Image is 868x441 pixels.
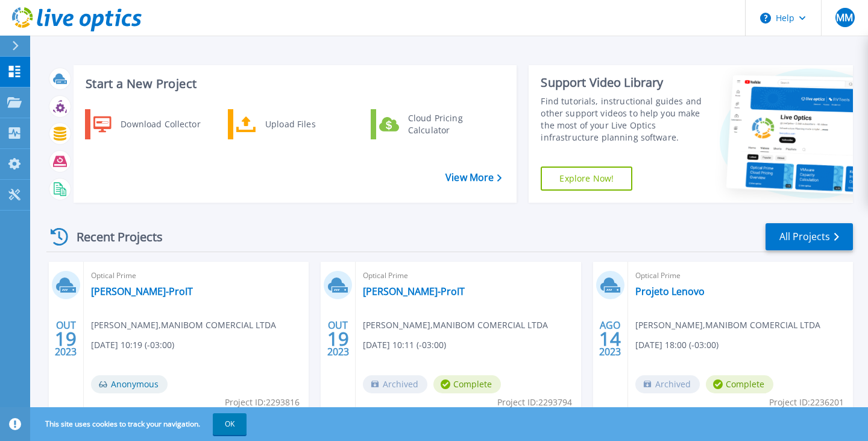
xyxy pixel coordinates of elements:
div: AGO 2023 [599,317,621,361]
span: 14 [599,334,621,344]
a: All Projects [766,223,853,250]
span: Complete [433,375,501,393]
button: OK [213,413,247,435]
span: Optical Prime [635,269,846,282]
a: [PERSON_NAME]-ProIT [363,285,465,297]
span: Optical Prime [91,269,301,282]
div: Upload Files [259,112,348,136]
span: 19 [327,334,349,344]
span: Complete [706,375,773,393]
span: MM [836,13,853,22]
div: Cloud Pricing Calculator [402,112,491,136]
a: Projeto Lenovo [635,285,705,297]
span: [PERSON_NAME] , MANIBOM COMERCIAL LTDA [635,319,820,332]
span: Optical Prime [363,269,573,282]
span: [PERSON_NAME] , MANIBOM COMERCIAL LTDA [363,319,548,332]
span: [DATE] 10:11 (-03:00) [363,338,446,352]
a: Explore Now! [541,167,632,191]
span: 19 [55,334,77,344]
span: Archived [363,375,427,393]
a: Upload Files [228,109,351,139]
span: Project ID: 2293816 [225,396,300,409]
div: Download Collector [115,112,206,136]
span: Project ID: 2236201 [769,396,844,409]
span: Anonymous [91,375,168,393]
a: [PERSON_NAME]-ProIT [91,285,193,297]
a: Download Collector [85,109,209,139]
h3: Start a New Project [86,77,502,90]
div: Recent Projects [46,222,179,252]
span: Project ID: 2293794 [497,396,572,409]
span: Archived [635,375,700,393]
div: Support Video Library [541,75,703,90]
a: View More [445,172,502,183]
div: OUT 2023 [327,317,350,361]
div: Find tutorials, instructional guides and other support videos to help you make the most of your L... [541,95,703,144]
span: [PERSON_NAME] , MANIBOM COMERCIAL LTDA [91,319,276,332]
span: [DATE] 18:00 (-03:00) [635,338,719,352]
div: OUT 2023 [54,317,77,361]
span: This site uses cookies to track your navigation. [33,413,247,435]
a: Cloud Pricing Calculator [371,109,494,139]
span: [DATE] 10:19 (-03:00) [91,338,174,352]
